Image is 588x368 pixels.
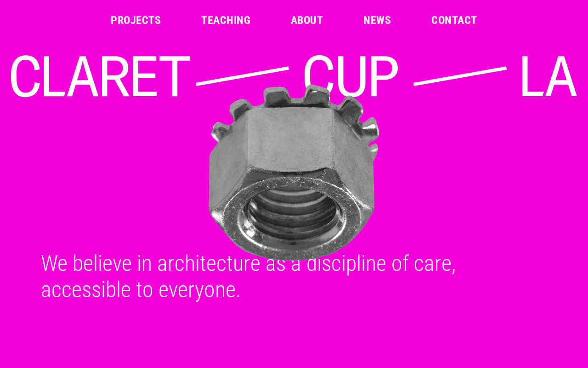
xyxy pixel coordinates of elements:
[201,15,250,26] a: Teaching
[291,15,323,26] a: About
[7,82,581,266] img: Metal star nut
[111,15,477,26] nav: Main Menu
[363,15,391,26] a: News
[111,15,161,26] a: Projects
[30,250,558,303] div: We believe in architecture as a discipline of care, accessible to everyone.
[431,15,477,26] a: Contact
